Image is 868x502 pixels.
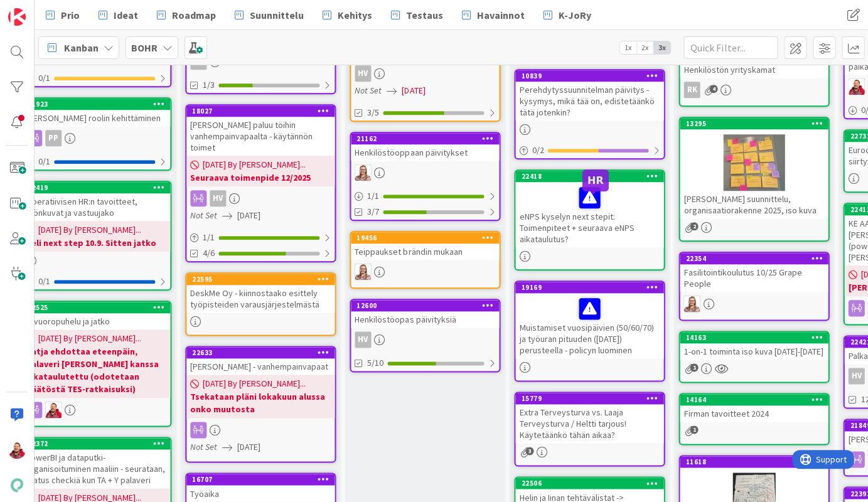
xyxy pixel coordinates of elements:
b: Katja ehdottaa eteenpäin, palaveri [PERSON_NAME] kanssa aikataulutettu (odotetaan päätöstä TES-ra... [26,345,166,395]
b: Tsekataan pläni lokakuun alussa onko muutosta [190,390,331,415]
div: [PERSON_NAME] - vanhempainvapaat [186,358,335,375]
div: 19456 [356,233,499,242]
div: IH [680,296,828,312]
div: 22633 [192,348,335,357]
div: HV [351,65,499,82]
i: Not Set [190,441,217,452]
span: 3/7 [367,205,379,218]
div: 22506 [521,479,663,488]
div: 22372 [28,439,170,448]
div: 21162 [351,133,499,144]
a: K-JoRy [536,4,599,26]
a: 225251. vuoropuhelu ja jatko[DATE] By [PERSON_NAME]...Katja ehdottaa eteenpäin, palaveri [PERSON_... [21,301,171,427]
div: 141631-on-1 toiminta iso kuva [DATE]-[DATE] [680,332,828,360]
span: Prio [61,8,80,23]
span: K-JoRy [559,8,591,23]
span: Kanban [64,40,99,55]
a: 21162Henkilöstöoppaan päivityksetIH1/13/7 [350,132,500,221]
img: JS [8,441,26,459]
span: 3 [525,447,533,455]
b: Heli next step 10.9. Sitten jatko [26,237,166,249]
a: Henkilöstön yrityskamatRK [678,49,829,107]
div: 225251. vuoropuhelu ja jatko [22,302,170,329]
div: 0/1 [22,154,170,169]
span: [DATE] By [PERSON_NAME]... [203,158,306,171]
span: [DATE] By [PERSON_NAME]... [38,223,141,237]
div: 22418eNPS kyselyn next stepit: Toimenpiteet + seuraava eNPS aikataulutus? [515,171,663,247]
div: IH [351,164,499,181]
div: 14164Firman tavoitteet 2024 [680,394,828,422]
div: 22633[PERSON_NAME] - vanhempainvapaat [186,347,335,375]
div: 14164 [680,394,828,405]
a: Kehitys [315,4,380,26]
span: 1 / 1 [203,231,215,244]
span: Havainnot [477,8,525,23]
div: 18027 [192,107,335,115]
img: IH [355,164,371,181]
div: Operatiivisen HR:n tavoitteet, työnkuvat ja vastuujako [22,193,170,221]
div: 22372 [22,438,170,449]
div: 22525 [28,303,170,312]
div: HV [355,65,371,82]
span: 0 / 2 [532,144,544,157]
div: 16707 [192,475,335,484]
div: 19169 [515,282,663,293]
div: 10839 [515,70,663,82]
span: 5/10 [367,356,383,370]
span: 3x [653,41,670,54]
div: RK [683,82,700,98]
div: 22419 [22,182,170,193]
a: Testaus [383,4,451,26]
div: 18027 [186,105,335,117]
a: 22419Operatiivisen HR:n tavoitteet, työnkuvat ja vastuujako[DATE] By [PERSON_NAME]...Heli next st... [21,181,171,291]
div: 22354 [680,253,828,264]
a: 19169Muistamiset vuosipäivien (50/60/70) ja työuran pituuden ([DATE]) perusteella - policyn luominen [514,280,665,382]
div: 12600Henkilöstöopas päivityksiä [351,300,499,328]
div: HV [355,331,371,348]
a: Roadmap [149,4,223,26]
div: Perehdytyssuunnitelman päivitys - kysymys, mikä tää on, edistetäänkö tätä jotenkin? [515,82,663,120]
img: JS [848,78,864,95]
div: 22595 [186,274,335,285]
div: DeskMe Oy - kiinnostaako esittely työpisteiden varausjärjestelmästä [186,285,335,312]
div: 22633 [186,347,335,358]
div: Henkilöstöoppaan päivitykset [351,144,499,161]
span: 4/6 [203,247,215,260]
img: Visit kanbanzone.com [8,8,26,26]
a: 22633[PERSON_NAME] - vanhempainvapaat[DATE] By [PERSON_NAME]...Tsekataan pläni lokakuun alussa on... [185,346,336,462]
i: Not Set [355,85,382,96]
div: Henkilöstön yrityskamat [680,61,828,78]
div: 11618 [685,457,828,466]
div: 12600 [351,300,499,311]
a: 14164Firman tavoitteet 2024 [678,393,829,445]
a: Prio [38,4,87,26]
img: IH [683,296,700,312]
div: 13295 [685,119,828,128]
a: 22595DeskMe Oy - kiinnostaako esittely työpisteiden varausjärjestelmästä [185,272,336,336]
a: 22418eNPS kyselyn next stepit: Toimenpiteet + seuraava eNPS aikataulutus? [514,169,665,270]
b: Seuraava toimenpide 12/2025 [190,171,331,184]
div: 22354 [685,254,828,263]
div: 0/2 [515,142,663,158]
a: 19456Teippaukset brändin mukaanIH [350,231,500,289]
div: 15779 [521,394,663,403]
div: Firman tavoitteet 2024 [680,405,828,422]
h5: HR [587,174,604,186]
div: 13295 [680,118,828,129]
div: Teippaukset brändin mukaan [351,243,499,260]
a: 141631-on-1 toiminta iso kuva [DATE]-[DATE] [678,331,829,383]
span: [DATE] [237,209,260,222]
div: [PERSON_NAME] paluu töihin vanhempainvapaalta - käytännön toimet [186,117,335,156]
div: 12600 [356,301,499,310]
a: 10839Perehdytyssuunnitelman päivitys - kysymys, mikä tää on, edistetäänkö tätä jotenkin?0/2 [514,69,665,159]
div: 22372PowerBI ja dataputki-organisoituminen maaliin - seurataan, status checkiä kun TA + Y palaveri [22,438,170,488]
div: 14163 [685,333,828,342]
div: eNPS kyselyn next stepit: Toimenpiteet + seuraava eNPS aikataulutus? [515,182,663,247]
a: 13295[PERSON_NAME] suunnittelu, organisaatiorakenne 2025, iso kuva [678,117,829,242]
div: 14163 [680,332,828,343]
div: 19456 [351,232,499,243]
div: PP [45,130,62,146]
div: 21162 [356,134,499,143]
span: 0 / 1 [38,72,50,85]
span: 4 [709,85,717,93]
